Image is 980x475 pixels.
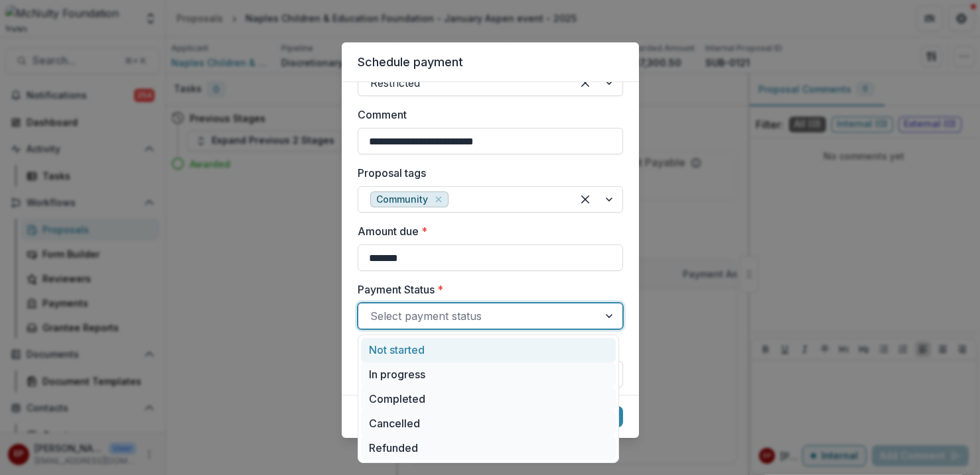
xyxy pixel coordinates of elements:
[376,194,428,205] span: Community
[361,387,616,411] div: Completed
[358,282,615,297] label: Payment Status
[358,223,615,239] label: Amount due
[358,165,615,181] label: Proposal tags
[361,362,616,387] div: In progress
[575,72,596,93] div: Clear selected options
[342,42,639,82] header: Schedule payment
[361,411,616,435] div: Cancelled
[361,435,616,460] div: Refunded
[575,189,596,210] div: Clear selected options
[432,193,445,206] div: Remove Community
[358,107,615,123] label: Comment
[361,338,616,362] div: Not started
